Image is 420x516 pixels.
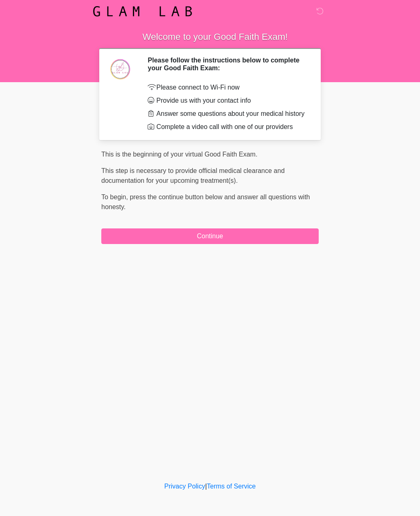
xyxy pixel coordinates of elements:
a: Terms of Service [207,483,256,490]
li: Provide us with your contact info [148,96,306,106]
li: Complete a video call with one of our providers [148,122,306,132]
img: Glam Lab Logo [93,6,192,16]
span: To begin, ﻿﻿﻿﻿﻿﻿press the continue button below and answer all questions with honesty. [101,193,310,210]
button: Continue [101,228,319,244]
span: This is the beginning of your virtual Good Faith Exam. [101,151,258,158]
img: Agent Avatar [107,56,132,81]
li: Please connect to Wi-Fi now [148,83,306,92]
a: Privacy Policy [164,483,205,490]
h1: ‎ ‎ ‎ ‎ Welcome to your Good Faith Exam! [95,30,325,45]
span: This step is necessary to provide official medical clearance and documentation for your upcoming ... [101,167,285,184]
a: | [205,483,207,490]
h2: Please follow the instructions below to complete your Good Faith Exam: [148,56,306,72]
li: Answer some questions about your medical history [148,109,306,119]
